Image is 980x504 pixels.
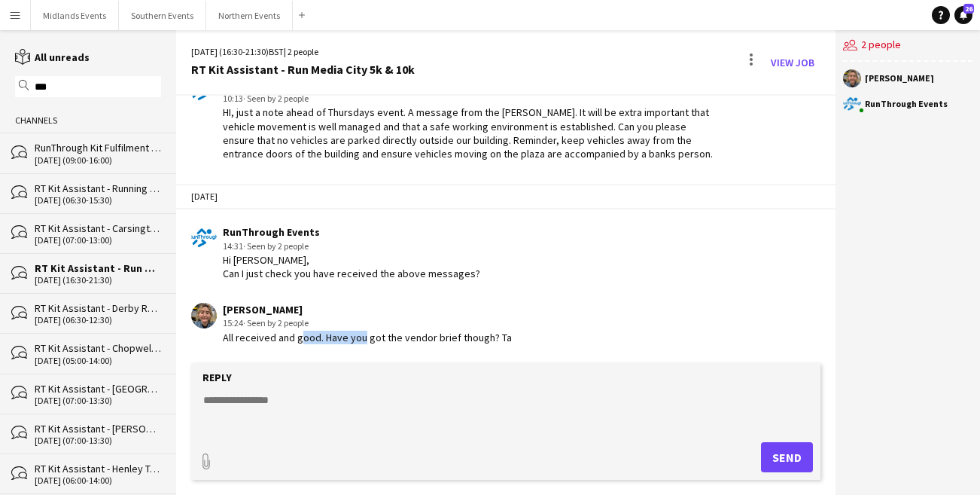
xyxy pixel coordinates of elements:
[765,50,820,75] a: View Job
[243,240,309,252] span: · Seen by 2 people
[35,356,161,366] div: [DATE] (05:00-14:00)
[35,301,161,315] div: RT Kit Assistant - Derby Running Festival
[35,275,161,286] div: [DATE] (16:30-21:30)
[35,261,161,275] div: RT Kit Assistant - Run Media City 5k & 10k
[176,184,835,209] div: [DATE]
[35,475,161,486] div: [DATE] (06:00-14:00)
[35,341,161,355] div: RT Kit Assistant - Chopwell [PERSON_NAME] 5k, 10k & 10 Miles & [PERSON_NAME]
[31,1,119,30] button: Midlands Events
[223,331,512,344] div: All received and good. Have you got the vendor brief though? Ta
[35,382,161,396] div: RT Kit Assistant - [GEOGRAPHIC_DATA]
[223,316,512,330] div: 15:24
[865,99,948,108] div: RunThrough Events
[35,235,161,246] div: [DATE] (07:00-13:00)
[191,45,415,59] div: [DATE] (16:30-21:30) | 2 people
[35,396,161,406] div: [DATE] (07:00-13:30)
[843,30,972,62] div: 2 people
[963,4,974,14] span: 26
[35,141,161,154] div: RunThrough Kit Fulfilment Assistant
[223,92,718,105] div: 10:13
[761,442,813,472] button: Send
[35,182,161,195] div: RT Kit Assistant - Running [PERSON_NAME] Park Races & Duathlon
[202,371,232,384] label: Reply
[223,303,512,316] div: [PERSON_NAME]
[223,225,480,239] div: RunThrough Events
[223,253,480,280] div: Hi [PERSON_NAME], Can I just check you have received the above messages?
[35,221,161,235] div: RT Kit Assistant - Carsington Water Half Marathon & 10km
[191,63,415,76] div: RT Kit Assistant - Run Media City 5k & 10k
[35,195,161,206] div: [DATE] (06:30-15:30)
[35,462,161,475] div: RT Kit Assistant - Henley Trails 10k + Half
[865,74,934,83] div: [PERSON_NAME]
[35,155,161,166] div: [DATE] (09:00-16:00)
[35,315,161,325] div: [DATE] (06:30-12:30)
[35,435,161,446] div: [DATE] (07:00-13:30)
[269,46,284,57] span: BST
[954,6,972,24] a: 26
[243,317,309,328] span: · Seen by 2 people
[243,93,309,104] span: · Seen by 2 people
[206,1,293,30] button: Northern Events
[35,422,161,435] div: RT Kit Assistant - [PERSON_NAME][GEOGRAPHIC_DATA] [GEOGRAPHIC_DATA]
[15,50,90,64] a: All unreads
[119,1,206,30] button: Southern Events
[223,105,718,160] div: HI, just a note ahead of Thursdays event. A message from the [PERSON_NAME]. It will be extra impo...
[223,240,480,253] div: 14:31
